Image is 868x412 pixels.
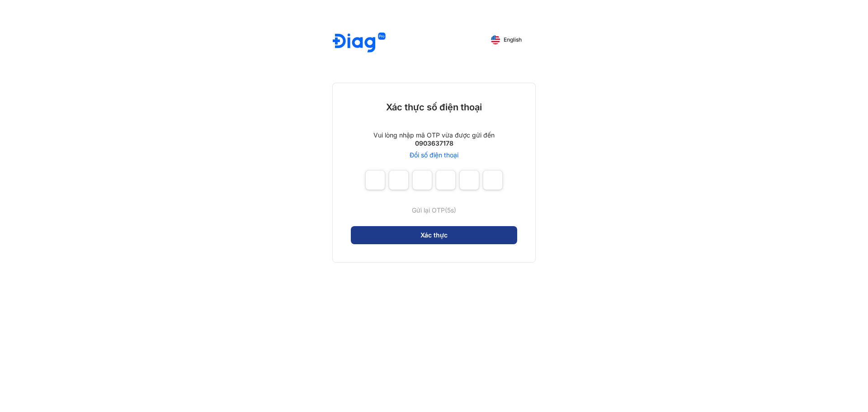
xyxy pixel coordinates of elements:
div: Vui lòng nhập mã OTP vừa được gửi đến [373,131,495,139]
div: Xác thực số điện thoại [386,101,482,113]
img: logo [333,33,386,54]
button: English [485,33,528,47]
span: English [504,37,522,43]
div: 0903637178 [415,139,453,147]
a: Đổi số điện thoại [410,151,458,159]
img: English [491,35,500,44]
button: Xác thực [351,226,517,244]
